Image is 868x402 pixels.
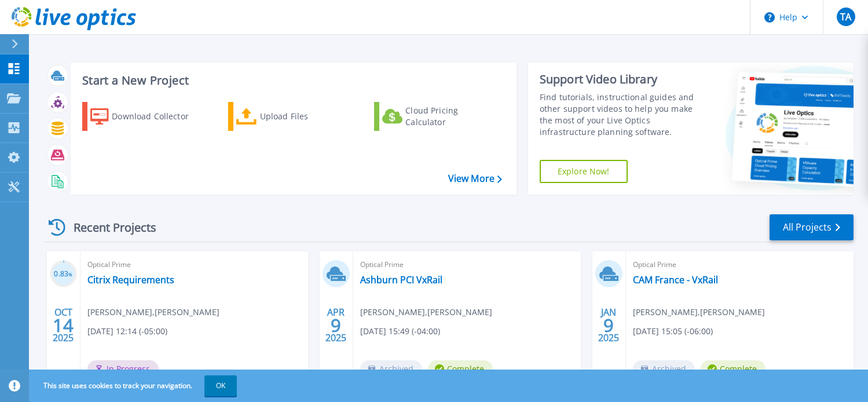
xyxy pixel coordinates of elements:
[112,105,204,128] div: Download Collector
[45,213,172,242] div: Recent Projects
[87,258,301,271] span: Optical Prime
[701,360,766,378] span: Complete
[87,274,174,286] a: Citrix Requirements
[260,105,353,128] div: Upload Files
[87,306,219,319] span: [PERSON_NAME] , [PERSON_NAME]
[360,274,442,286] a: Ashburn PCI VxRail
[68,271,72,277] span: %
[87,360,159,378] span: In Progress
[633,306,765,319] span: [PERSON_NAME] , [PERSON_NAME]
[405,105,498,128] div: Cloud Pricing Calculator
[633,274,718,286] a: CAM France - VxRail
[32,375,237,396] span: This site uses cookies to track your navigation.
[360,258,574,271] span: Optical Prime
[448,173,502,184] a: View More
[53,320,74,330] span: 14
[374,102,503,131] a: Cloud Pricing Calculator
[540,92,703,138] div: Find tutorials, instructional guides and other support videos to help you make the most of your L...
[840,12,851,21] span: TA
[770,214,854,240] a: All Projects
[360,325,440,338] span: [DATE] 15:49 (-04:00)
[50,268,77,281] h3: 0.83
[603,320,614,330] span: 9
[633,258,847,271] span: Optical Prime
[540,160,628,183] a: Explore Now!
[82,74,501,87] h3: Start a New Project
[540,72,703,87] div: Support Video Library
[633,360,695,378] span: Archived
[325,304,347,346] div: APR 2025
[633,325,713,338] span: [DATE] 15:05 (-06:00)
[598,304,620,346] div: JAN 2025
[204,375,237,396] button: OK
[87,325,167,338] span: [DATE] 12:14 (-05:00)
[52,304,74,346] div: OCT 2025
[228,102,357,131] a: Upload Files
[428,360,493,378] span: Complete
[360,360,422,378] span: Archived
[331,320,341,330] span: 9
[360,306,492,319] span: [PERSON_NAME] , [PERSON_NAME]
[82,102,211,131] a: Download Collector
